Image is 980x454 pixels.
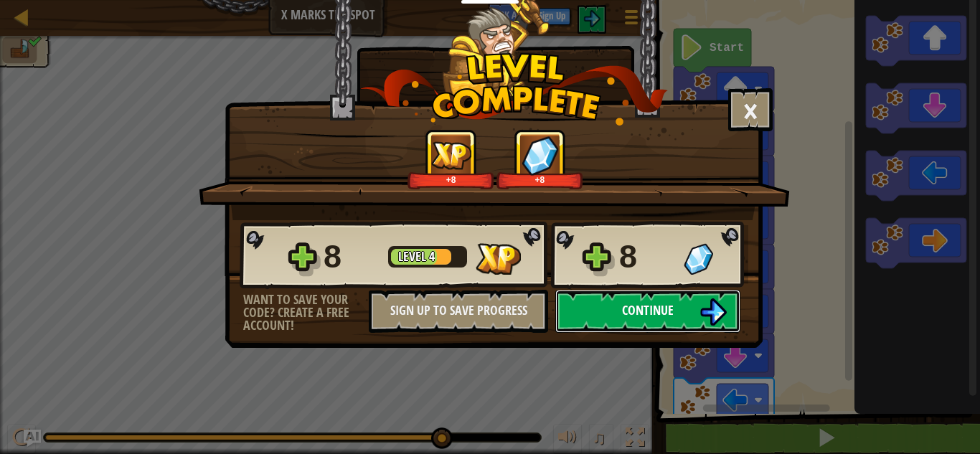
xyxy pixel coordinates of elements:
img: Gems Gained [522,136,559,175]
img: XP Gained [431,141,471,169]
img: level_complete.png [360,53,668,126]
div: 8 [324,234,380,280]
span: Continue [622,301,674,319]
div: 8 [619,234,675,280]
div: +8 [499,174,580,185]
button: × [728,88,773,131]
button: Continue [555,290,740,333]
button: Sign Up to Save Progress [369,290,548,333]
img: XP Gained [476,243,521,275]
img: Continue [699,298,727,326]
span: Level [398,247,429,265]
span: 4 [429,247,435,265]
div: +8 [410,174,491,185]
div: Want to save your code? Create a free account! [243,293,369,332]
img: Gems Gained [684,243,713,275]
